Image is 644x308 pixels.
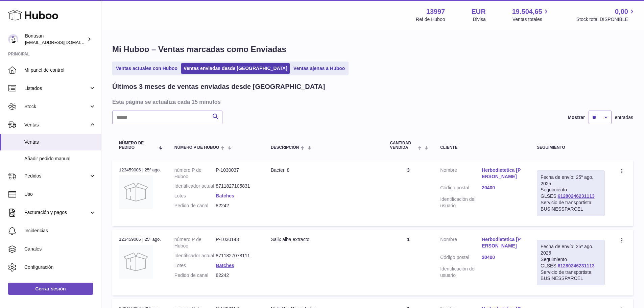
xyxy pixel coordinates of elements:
[416,16,445,23] div: Ref de Huboo
[440,167,482,182] dt: Nombre
[541,269,601,282] div: Servicio de transportista: BUSINESSPARCEL
[24,85,89,92] span: Listados
[119,245,153,279] img: no-photo.jpg
[25,33,86,46] div: Bonusan
[576,7,636,23] a: 0,00 Stock total DISPONIBLE
[440,185,482,193] dt: Código postal
[24,191,96,197] span: Uso
[119,236,161,242] div: 123459005 | 25º ago.
[440,145,523,150] div: Cliente
[24,228,96,234] span: Incidencias
[482,167,523,180] a: Herbodietetica [PERSON_NAME]
[271,167,377,173] div: Bacteri 8
[471,7,485,16] strong: EUR
[541,243,601,256] div: Fecha de envío: 25º ago. 2025
[174,183,216,189] dt: Identificador actual
[383,230,433,295] td: 1
[216,253,257,259] dd: 8711827078111
[541,199,601,212] div: Servicio de transportista: BUSINESSPARCEL
[576,16,636,23] span: Stock total DISPONIBLE
[537,145,605,150] div: Seguimiento
[174,262,216,269] dt: Lotes
[541,174,601,187] div: Fecha de envío: 25º ago. 2025
[482,254,523,261] a: 20400
[558,193,595,199] a: 61280246231113
[174,236,216,249] dt: número P de Huboo
[512,7,542,16] span: 19.504,65
[440,254,482,262] dt: Código postal
[119,175,153,209] img: no-photo.jpg
[112,44,633,55] h1: Mi Huboo – Ventas marcadas como Enviadas
[216,183,257,189] dd: 8711827105831
[112,98,631,105] h3: Esta página se actualiza cada 15 minutos
[174,167,216,180] dt: número P de Huboo
[558,263,595,268] a: 61280246231113
[119,167,161,173] div: 123459006 | 25º ago.
[119,141,155,150] span: Número de pedido
[114,63,180,74] a: Ventas actuales con Huboo
[174,203,216,209] dt: Pedido de canal
[482,185,523,191] a: 20400
[24,209,89,216] span: Facturación y pagos
[426,7,445,16] strong: 13997
[174,253,216,259] dt: Identificador actual
[24,246,96,252] span: Canales
[216,193,234,198] a: Batches
[174,193,216,199] dt: Lotes
[8,34,18,44] img: info@bonusan.es
[181,63,290,74] a: Ventas enviadas desde [GEOGRAPHIC_DATA]
[537,170,605,216] div: Seguimiento GLSES:
[440,266,482,279] dt: Identificación del usuario
[24,122,89,128] span: Ventas
[473,16,486,23] div: Divisa
[216,203,257,209] dd: 82242
[112,82,325,91] h2: Últimos 3 meses de ventas enviadas desde [GEOGRAPHIC_DATA]
[24,67,96,73] span: Mi panel de control
[25,40,99,45] span: [EMAIL_ADDRESS][DOMAIN_NAME]
[24,156,96,162] span: Añadir pedido manual
[383,160,433,226] td: 3
[512,16,550,23] span: Ventas totales
[24,139,96,145] span: Ventas
[512,7,550,23] a: 19.504,65 Ventas totales
[291,63,348,74] a: Ventas ajenas a Huboo
[216,263,234,268] a: Batches
[24,264,96,270] span: Configuración
[216,167,257,180] dd: P-1030037
[440,236,482,251] dt: Nombre
[216,236,257,249] dd: P-1030143
[390,141,416,150] span: Cantidad vendida
[174,145,219,150] span: número P de Huboo
[537,240,605,285] div: Seguimiento GLSES:
[216,272,257,279] dd: 82242
[271,145,299,150] span: Descripción
[568,114,585,121] label: Mostrar
[174,272,216,279] dt: Pedido de canal
[24,103,89,110] span: Stock
[440,196,482,209] dt: Identificación del usuario
[271,236,377,243] div: Salix alba extracto
[482,236,523,249] a: Herbodietetica [PERSON_NAME]
[615,114,633,121] span: entradas
[24,173,89,179] span: Pedidos
[8,283,93,295] a: Cerrar sesión
[615,7,628,16] span: 0,00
